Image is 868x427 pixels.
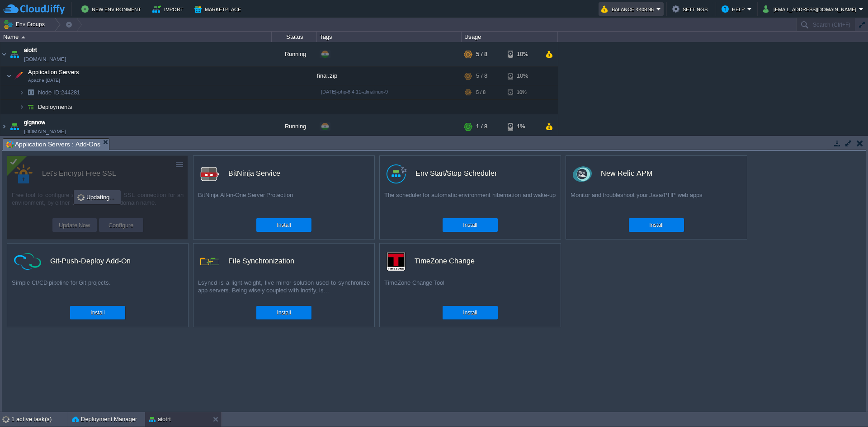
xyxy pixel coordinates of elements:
[3,4,65,15] img: CloudJiffy
[228,252,294,271] div: File Synchronization
[476,67,487,85] div: 5 / 8
[37,89,81,96] span: 244281
[228,164,280,183] div: BitNinja Service
[463,221,477,230] button: Install
[6,139,100,150] span: Application Servers : Add-Ons
[722,4,747,14] button: Help
[24,118,45,127] a: giganow
[508,114,537,139] div: 1%
[462,32,557,42] div: Usage
[3,18,48,31] button: Env Groups
[272,32,316,42] div: Status
[573,164,592,183] img: newrelic_70x70.png
[566,191,747,214] div: Monitor and troubleshoot your Java/PHP web apps
[152,4,186,14] button: Import
[75,191,120,203] div: Updating...
[19,100,24,114] img: AMDAwAAAACH5BAEAAAAALAAAAAABAAEAAAICRAEAOw==
[649,221,663,230] button: Install
[0,42,8,66] img: AMDAwAAAACH5BAEAAAAALAAAAAABAAEAAAICRAEAOw==
[272,42,317,66] div: Running
[28,78,60,83] span: Apache [DATE]
[508,85,537,99] div: 10%
[672,4,710,14] button: Settings
[149,415,171,424] button: aiotrt
[277,221,291,230] button: Install
[90,308,104,317] button: Install
[193,191,374,214] div: BitNinja All-in-One Server Protection
[193,279,374,301] div: Lsyncd is a light-weight, live mirror solution used to synchronize app servers. Being wisely coup...
[476,114,487,139] div: 1 / 8
[14,253,41,270] img: ci-cd-icon.png
[463,308,477,317] button: Install
[415,164,497,183] div: Env Start/Stop Scheduler
[11,412,68,427] div: 1 active task(s)
[194,4,244,14] button: Marketplace
[380,279,561,301] div: TimeZone Change Tool
[763,4,859,14] button: [EMAIL_ADDRESS][DOMAIN_NAME]
[0,114,8,139] img: AMDAwAAAACH5BAEAAAAALAAAAAABAAEAAAICRAEAOw==
[387,252,406,271] img: timezone-logo.png
[24,100,37,114] img: AMDAwAAAACH5BAEAAAAALAAAAAABAAEAAAICRAEAOw==
[476,85,486,99] div: 5 / 8
[317,32,461,42] div: Tags
[27,69,80,75] a: Application ServersApache [DATE]
[601,164,652,183] div: New Relic APM
[27,68,80,76] span: Application Servers
[72,415,137,424] button: Deployment Manager
[21,36,25,38] img: AMDAwAAAACH5BAEAAAAALAAAAAABAAEAAAICRAEAOw==
[476,42,487,66] div: 5 / 8
[272,114,317,139] div: Running
[24,127,66,136] a: [DOMAIN_NAME]
[601,4,656,14] button: Balance ₹408.96
[24,85,37,99] img: AMDAwAAAACH5BAEAAAAALAAAAAABAAEAAAICRAEAOw==
[277,308,291,317] button: Install
[380,191,561,214] div: The scheduler for automatic environment hibernation and wake-up
[8,114,21,139] img: AMDAwAAAACH5BAEAAAAALAAAAAABAAEAAAICRAEAOw==
[24,55,66,64] a: [DOMAIN_NAME]
[8,42,21,66] img: AMDAwAAAACH5BAEAAAAALAAAAAABAAEAAAICRAEAOw==
[37,89,81,96] a: Node ID:244281
[415,252,475,271] div: TimeZone Change
[37,103,74,111] a: Deployments
[321,89,388,94] span: [DATE]-php-8.4.11-almalinux-9
[508,42,537,66] div: 10%
[387,164,406,183] img: logo.png
[7,279,188,301] div: Simple CI/CD pipeline for Git projects.
[50,252,131,271] div: Git-Push-Deploy Add-On
[6,67,12,85] img: AMDAwAAAACH5BAEAAAAALAAAAAABAAEAAAICRAEAOw==
[200,252,219,271] img: icon.png
[1,32,271,42] div: Name
[24,46,37,55] a: aiotrt
[38,89,61,96] span: Node ID:
[81,4,144,14] button: New Environment
[200,164,219,183] img: logo.png
[12,67,25,85] img: AMDAwAAAACH5BAEAAAAALAAAAAABAAEAAAICRAEAOw==
[317,67,462,85] div: final.zip
[508,67,537,85] div: 10%
[19,85,24,99] img: AMDAwAAAACH5BAEAAAAALAAAAAABAAEAAAICRAEAOw==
